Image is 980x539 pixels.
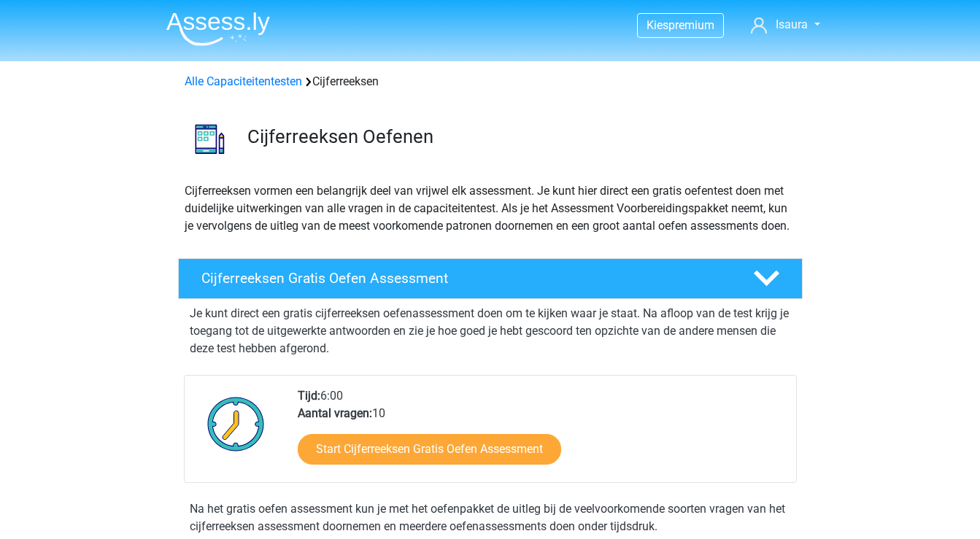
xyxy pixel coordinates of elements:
[179,73,802,90] div: Cijferreeksen
[166,12,270,46] img: Assessly
[179,108,241,170] img: cijferreeksen
[172,258,809,299] a: Cijferreeksen Gratis Oefen Assessment
[776,18,808,31] span: Isaura
[190,305,791,357] p: Je kunt direct een gratis cijferreeksen oefenassessment doen om te kijken waar je staat. Na afloo...
[184,500,797,535] div: Na het gratis oefen assessment kun je met het oefenpakket de uitleg bij de veelvoorkomende soorte...
[185,74,302,88] a: Alle Capaciteitentesten
[647,18,668,32] span: Kies
[287,387,795,482] div: 6:00 10
[745,16,825,34] a: Isaura
[185,182,796,235] p: Cijferreeksen vormen een belangrijk deel van vrijwel elk assessment. Je kunt hier direct een grat...
[298,389,320,403] b: Tijd:
[201,270,730,287] h4: Cijferreeksen Gratis Oefen Assessment
[298,434,561,465] a: Start Cijferreeksen Gratis Oefen Assessment
[199,387,273,460] img: Klok
[638,15,723,35] a: Kiespremium
[298,406,372,420] b: Aantal vragen:
[247,125,791,148] h3: Cijferreeksen Oefenen
[668,18,714,32] span: premium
